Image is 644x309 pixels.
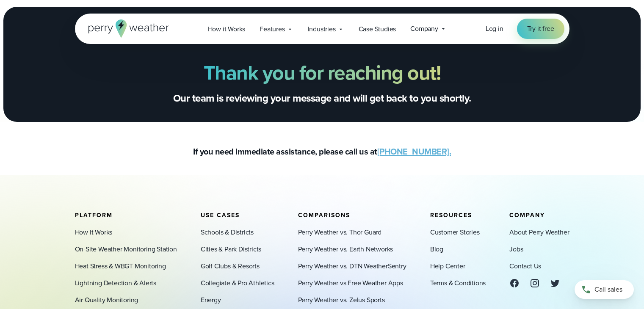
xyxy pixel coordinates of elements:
[430,261,465,271] a: Help Center
[410,24,438,34] span: Company
[201,278,274,288] a: Collegiate & Pro Athletics
[359,24,396,34] span: Case Studies
[509,211,545,220] span: Company
[298,211,350,220] span: Comparisons
[527,24,554,34] span: Try it free
[260,24,285,34] span: Features
[201,244,261,254] a: Cities & Park Districts
[430,278,486,288] a: Terms & Conditions
[509,244,523,254] a: Jobs
[193,146,451,158] h2: If you need immediate assistance, please call us at
[201,227,254,237] a: Schools & Districts
[298,227,381,237] a: Perry Weather vs. Thor Guard
[298,295,385,305] a: Perry Weather vs. Zelus Sports
[377,145,451,158] a: [PHONE_NUMBER].
[204,58,441,88] b: Thank you for reaching out!
[308,24,336,34] span: Industries
[298,261,406,271] a: Perry Weather vs. DTN WeatherSentry
[594,284,622,295] span: Call sales
[430,244,443,254] a: Blog
[486,24,503,33] span: Log in
[351,20,404,38] a: Case Studies
[201,20,253,38] a: How it Works
[75,227,113,237] a: How It Works
[75,278,156,288] a: Lightning Detection & Alerts
[517,19,564,39] a: Try it free
[486,24,503,34] a: Log in
[298,278,403,288] a: Perry Weather vs Free Weather Apps
[208,24,246,34] span: How it Works
[75,244,177,254] a: On-Site Weather Monitoring Station
[509,227,569,237] a: About Perry Weather
[201,295,221,305] a: Energy
[575,280,634,299] a: Call sales
[298,244,393,254] a: Perry Weather vs. Earth Networks
[201,211,240,220] span: Use Cases
[75,261,166,271] a: Heat Stress & WBGT Monitoring
[430,227,480,237] a: Customer Stories
[173,91,471,105] h2: Our team is reviewing your message and will get back to you shortly.
[509,261,541,271] a: Contact Us
[430,211,472,220] span: Resources
[201,261,260,271] a: Golf Clubs & Resorts
[75,295,138,305] a: Air Quality Monitoring
[75,211,113,220] span: Platform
